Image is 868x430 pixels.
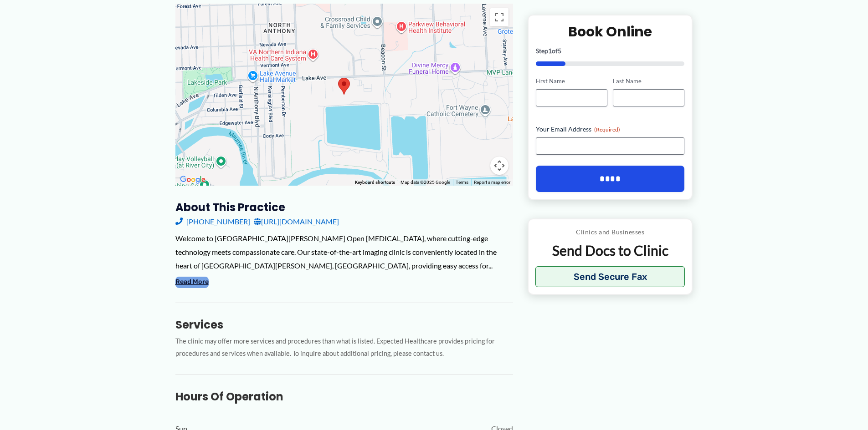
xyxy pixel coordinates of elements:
[254,215,339,228] a: [URL][DOMAIN_NAME]
[536,48,685,54] p: Step of
[175,335,513,360] p: The clinic may offer more services and procedures than what is listed. Expected Healthcare provid...
[536,77,607,86] label: First Name
[535,242,685,259] p: Send Docs to Clinic
[355,179,395,186] button: Keyboard shortcuts
[536,23,685,40] h2: Book Online
[474,180,510,185] a: Report a map error
[175,215,250,228] a: [PHONE_NUMBER]
[178,174,208,186] a: Open this area in Google Maps (opens a new window)
[175,232,513,272] div: Welcome to [GEOGRAPHIC_DATA][PERSON_NAME] Open [MEDICAL_DATA], where cutting-edge technology meet...
[175,277,209,288] button: Read More
[548,47,552,55] span: 1
[175,390,513,404] h3: Hours of Operation
[536,125,685,134] label: Your Email Address
[613,77,684,86] label: Last Name
[490,8,508,26] button: Toggle fullscreen view
[401,180,450,185] span: Map data ©2025 Google
[175,200,513,214] h3: About this practice
[594,126,620,133] span: (Required)
[558,47,561,55] span: 5
[178,174,208,186] img: Google
[456,180,468,185] a: Terms
[490,157,508,175] button: Map camera controls
[535,226,685,238] p: Clinics and Businesses
[535,266,685,287] button: Send Secure Fax
[175,318,513,332] h3: Services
